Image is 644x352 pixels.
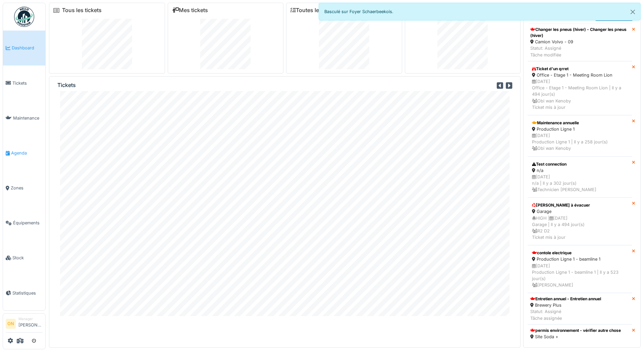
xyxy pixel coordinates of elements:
img: Badge_color-CXgf-gQk.svg [14,7,34,27]
a: Agenda [3,135,45,170]
div: Ticket d’un qrret [532,66,628,72]
div: n/a [532,167,628,174]
a: Toutes les tâches [290,7,340,13]
a: Ticket d’un qrret Office - Etage 1 - Meeting Room Lion [DATE]Office - Etage 1 - Meeting Room Lion... [528,61,632,115]
a: [PERSON_NAME] à évacuer Garage HIGH |[DATE]Garage | Il y a 494 jour(s) R2 D2Ticket mis à jour [528,197,632,245]
div: permis environnement - vérifier autre chose [530,327,621,334]
div: [DATE] Office - Etage 1 - Meeting Room Lion | Il y a 494 jour(s) Obi wan Kenoby Ticket mis à jour [532,78,628,111]
div: Maintenance annuelle [532,120,628,126]
span: Statistiques [12,290,43,296]
div: Brewery Plus [530,302,601,308]
div: HIGH | [DATE] Garage | Il y a 494 jour(s) R2 D2 Ticket mis à jour [532,215,628,241]
a: Test connection n/a [DATE]n/a | Il y a 302 jour(s) Technicien [PERSON_NAME] [528,157,632,198]
a: Statistiques [3,275,45,310]
a: Changer les pneus (hiver) - Changer les pneus (hiver) Camion Volvo - 09 Statut: AssignéTâche modi... [528,24,632,61]
a: ON Manager[PERSON_NAME] [6,316,43,333]
h6: Tickets [57,82,76,88]
a: Dashboard [3,31,45,65]
span: Dashboard [12,45,43,51]
div: Statut: Assigné Tâche assignée [530,308,601,321]
div: Production Ligne 1 [532,126,628,132]
div: Statut: Assigné Tâche modifiée [530,45,629,58]
span: Maintenance [13,115,43,121]
a: Stock [3,240,45,275]
li: [PERSON_NAME] [18,316,43,331]
div: [DATE] Production Ligne 1 - beamline 1 | Il y a 523 jour(s) [PERSON_NAME] [532,263,628,289]
div: contole electrique [532,250,628,256]
a: Zones [3,171,45,206]
a: Mes tickets [172,7,208,13]
span: Agenda [11,150,43,156]
span: Stock [12,255,43,261]
a: Maintenance [3,100,45,135]
div: Test connection [532,161,628,167]
a: contole electrique Production Ligne 1 - beamline 1 [DATE]Production Ligne 1 - beamline 1 | Il y a... [528,245,632,293]
div: Site Soda + [530,334,621,340]
div: Entretien annuel - Entretien annuel [530,296,601,302]
div: Garage [532,208,628,215]
div: Manager [18,316,43,321]
a: Tickets [3,65,45,100]
span: Zones [11,185,43,191]
span: Équipements [13,220,43,226]
a: Équipements [3,206,45,240]
div: [DATE] Production Ligne 1 | Il y a 258 jour(s) Obi wan Kenoby [532,132,628,152]
div: [DATE] n/a | Il y a 302 jour(s) Technicien [PERSON_NAME] [532,174,628,193]
div: Camion Volvo - 09 [530,39,629,45]
a: Maintenance annuelle Production Ligne 1 [DATE]Production Ligne 1 | Il y a 258 jour(s) Obi wan Kenoby [528,115,632,157]
div: [PERSON_NAME] à évacuer [532,202,628,208]
li: ON [6,319,16,329]
a: Entretien annuel - Entretien annuel Brewery Plus Statut: AssignéTâche assignée [528,293,632,324]
div: Production Ligne 1 - beamline 1 [532,256,628,262]
button: Close [625,3,640,21]
div: Changer les pneus (hiver) - Changer les pneus (hiver) [530,27,629,39]
span: Tickets [12,80,43,86]
div: Office - Etage 1 - Meeting Room Lion [532,72,628,78]
a: Tous les tickets [62,7,102,13]
div: Basculé sur Foyer Schaerbeekois. [319,3,641,20]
